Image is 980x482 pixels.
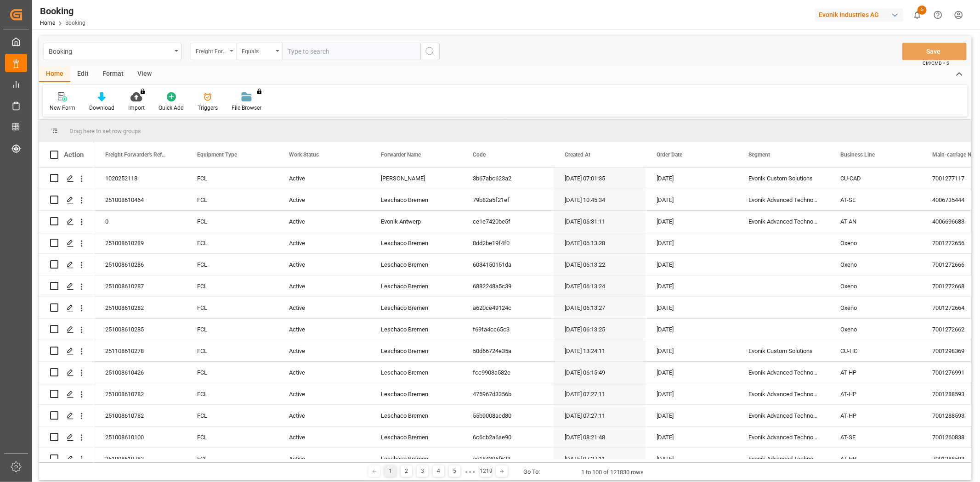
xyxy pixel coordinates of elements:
[646,426,737,448] div: [DATE]
[462,362,554,383] div: fcc9903a582e
[462,232,554,253] div: 8dd2be19f4f0
[385,465,396,477] div: 1
[829,254,921,275] div: Oxeno
[829,168,921,189] div: CU-CAD
[737,405,829,426] div: Evonik Advanced Technologies
[646,448,737,469] div: [DATE]
[737,189,829,210] div: Evonik Advanced Technologies
[646,232,737,253] div: [DATE]
[554,426,646,448] div: [DATE] 08:21:48
[69,128,141,135] span: Drag here to set row groups
[39,340,94,362] div: Press SPACE to select this row.
[433,465,444,477] div: 4
[462,319,554,340] div: f69fa4cc65c3
[39,211,94,232] div: Press SPACE to select this row.
[918,6,927,15] span: 5
[829,405,921,426] div: AT-HP
[554,448,646,469] div: [DATE] 07:27:11
[186,340,278,361] div: FCL
[829,426,921,448] div: AT-SE
[829,232,921,253] div: Oxeno
[278,297,370,318] div: Active
[278,383,370,404] div: Active
[278,405,370,426] div: Active
[278,362,370,383] div: Active
[39,189,94,211] div: Press SPACE to select this row.
[94,211,186,232] div: 0
[186,254,278,275] div: FCL
[646,297,737,318] div: [DATE]
[554,297,646,318] div: [DATE] 06:13:27
[186,297,278,318] div: FCL
[462,189,554,210] div: 79b82a5f21ef
[94,319,186,340] div: 251008610285
[928,5,948,25] button: Help Center
[370,275,462,297] div: Leschaco Bremen
[278,448,370,469] div: Active
[94,405,186,426] div: 251008610782
[89,104,114,112] div: Download
[462,254,554,275] div: 6034150151da
[657,151,682,158] span: Order Date
[370,319,462,340] div: Leschaco Bremen
[39,254,94,275] div: Press SPACE to select this row.
[186,275,278,297] div: FCL
[237,43,283,60] button: open menu
[923,60,949,67] span: Ctrl/CMD + S
[815,8,903,22] div: Evonik Industries AG
[462,168,554,189] div: 3b67abc623a2
[646,254,737,275] div: [DATE]
[462,383,554,404] div: 475967d3356b
[94,189,186,210] div: 251008610464
[737,211,829,232] div: Evonik Advanced Technologies
[370,232,462,253] div: Leschaco Bremen
[646,362,737,383] div: [DATE]
[94,362,186,383] div: 251008610426
[370,426,462,448] div: Leschaco Bremen
[554,319,646,340] div: [DATE] 06:13:25
[370,254,462,275] div: Leschaco Bremen
[40,20,55,26] a: Home
[186,168,278,189] div: FCL
[737,340,829,361] div: Evonik Custom Solutions
[829,275,921,297] div: Oxeno
[370,405,462,426] div: Leschaco Bremen
[94,297,186,318] div: 251008610282
[94,232,186,253] div: 251008610289
[278,275,370,297] div: Active
[381,151,421,158] span: Forwarder Name
[198,104,218,112] div: Triggers
[39,168,94,189] div: Press SPACE to select this row.
[646,340,737,361] div: [DATE]
[480,465,492,477] div: 1219
[278,426,370,448] div: Active
[462,340,554,361] div: 50d66724e35a
[186,405,278,426] div: FCL
[420,43,440,60] button: search button
[554,275,646,297] div: [DATE] 06:13:24
[50,104,75,112] div: New Form
[646,168,737,189] div: [DATE]
[565,151,590,158] span: Created At
[278,168,370,189] div: Active
[829,448,921,469] div: AT-HP
[39,448,94,470] div: Press SPACE to select this row.
[462,297,554,318] div: a620ce49124c
[39,426,94,448] div: Press SPACE to select this row.
[49,45,171,56] div: Booking
[417,465,428,477] div: 3
[96,67,130,82] div: Format
[283,43,420,60] input: Type to search
[94,383,186,404] div: 251008610782
[646,383,737,404] div: [DATE]
[815,6,907,23] button: Evonik Industries AG
[39,297,94,319] div: Press SPACE to select this row.
[186,426,278,448] div: FCL
[737,168,829,189] div: Evonik Custom Solutions
[582,468,644,477] div: 1 to 100 of 121830 rows
[278,340,370,361] div: Active
[449,465,460,477] div: 5
[462,426,554,448] div: 6c6cb2a6ae90
[554,383,646,404] div: [DATE] 07:27:11
[186,362,278,383] div: FCL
